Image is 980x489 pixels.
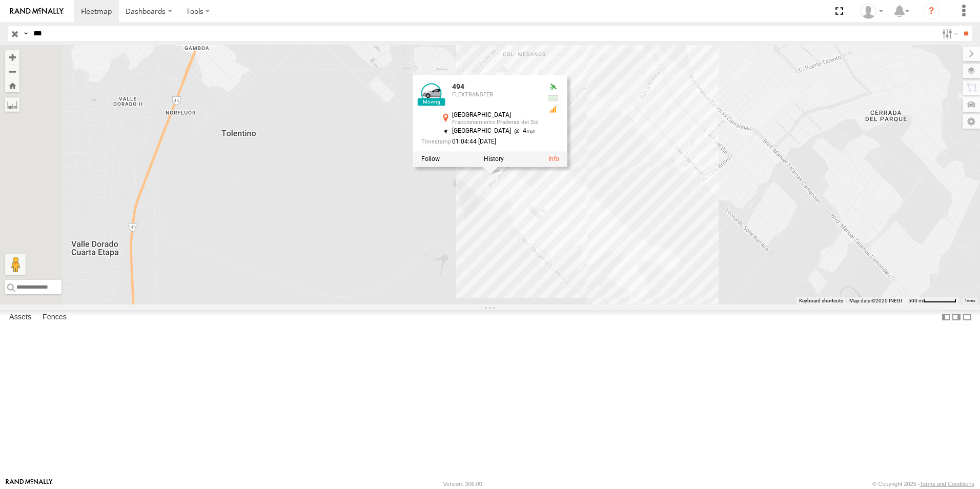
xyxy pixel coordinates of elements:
div: Fraccionamiento Praderas del Sol [452,120,539,126]
a: Terms and Conditions [920,481,974,487]
span: 500 m [908,298,923,303]
label: Hide Summary Table [962,310,972,325]
div: GSM Signal = 2 [547,106,559,114]
label: Search Filter Options [938,26,960,41]
a: Visit our Website [6,479,53,489]
div: © Copyright 2025 - [872,481,974,487]
label: Fences [37,310,72,324]
button: Map Scale: 500 m per 61 pixels [905,297,959,304]
span: 4 [511,128,536,135]
span: Map data ©2025 INEGI [849,298,902,303]
button: Zoom out [5,64,19,78]
div: Date/time of location update [421,139,539,146]
label: Measure [5,97,19,112]
img: rand-logo.svg [10,8,64,15]
button: Drag Pegman onto the map to open Street View [5,254,26,275]
label: Map Settings [963,114,980,129]
a: Terms [965,299,975,303]
i: ? [923,3,940,19]
div: rob jurad [857,4,887,19]
div: Version: 306.00 [443,481,482,487]
label: Dock Summary Table to the Right [951,310,962,325]
div: No voltage information received from this device. [547,94,559,103]
label: Assets [4,310,36,324]
div: FLEXTRANSFER [452,92,539,98]
label: View Asset History [484,156,504,163]
label: Dock Summary Table to the Left [941,310,951,325]
a: View Asset Details [548,156,559,163]
span: [GEOGRAPHIC_DATA] [452,128,511,135]
button: Keyboard shortcuts [799,297,843,304]
div: 494 [452,84,539,91]
div: [GEOGRAPHIC_DATA] [452,112,539,119]
button: Zoom in [5,50,19,64]
button: Zoom Home [5,78,19,92]
label: Search Query [22,26,30,41]
label: Realtime tracking of Asset [421,156,440,163]
div: Valid GPS Fix [547,84,559,92]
